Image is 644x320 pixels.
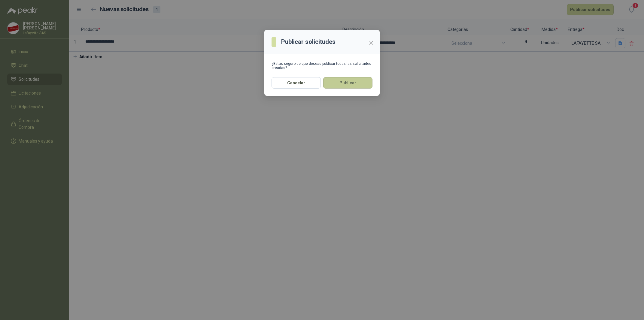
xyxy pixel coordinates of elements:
[272,77,321,89] button: Cancelar
[323,77,372,89] button: Publicar
[369,41,374,45] span: close
[272,62,372,70] div: ¿Estás seguro de que deseas publicar todas las solicitudes creadas?
[281,37,336,47] h3: Publicar solicitudes
[366,38,376,48] button: Close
